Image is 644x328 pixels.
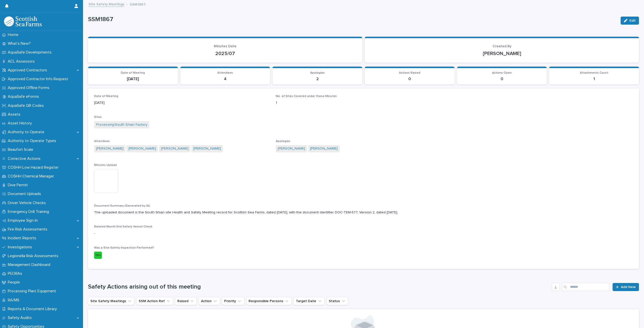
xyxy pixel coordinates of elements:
[276,140,290,143] span: Apologies
[175,297,197,305] button: Raised
[6,218,42,223] p: Employee Sign-In
[214,44,236,48] span: Minutes Date
[460,77,544,81] p: 0
[6,165,63,170] p: COSHH Low Hazard Register
[493,44,511,48] span: Created By
[6,307,61,311] p: Reports & Document Library
[199,297,220,305] button: Action
[246,297,292,305] button: Responsible Persons
[6,138,60,143] p: Authority to Operate Types
[88,16,617,23] p: SSM1867
[6,236,40,241] p: Incident Reports
[276,100,451,106] p: 1
[94,140,110,143] span: Attendees
[94,95,118,98] span: Date of Meeting
[6,262,54,267] p: Management Dashboard
[161,146,188,151] a: [PERSON_NAME]
[310,71,325,74] span: Apologies
[6,245,36,250] p: Investigations
[129,146,156,151] a: [PERSON_NAME]
[6,94,43,99] p: AquaSafe eForms
[6,201,50,205] p: Driver Vehicle Checks
[621,285,636,289] span: Add New
[88,297,134,305] button: Site Safety Meetings
[492,71,512,74] span: Actions Open
[6,41,35,46] p: What's New?
[4,16,42,26] img: bPIBxiqnSb2ggTQWdOVV
[6,192,45,196] p: Document Uploads
[6,156,45,161] p: Corrective Actions
[6,121,36,126] p: Asset History
[6,227,51,232] p: Fire Risk Assessments
[562,283,610,291] input: Search
[96,146,124,151] a: [PERSON_NAME]
[96,122,147,127] a: Processing/South Shian Factory
[6,77,72,81] p: Approved Contractor Info Request
[6,85,53,90] p: Approved Offline Forms
[276,95,337,98] span: No. of Sites Covered under these Minutes
[6,50,56,55] p: AquaSafe Developments
[6,68,51,73] p: Approved Contractors
[275,77,359,81] p: 2
[193,146,221,151] a: [PERSON_NAME]
[580,71,608,74] span: Attachments Count
[130,1,146,7] p: SSM1867
[621,17,639,25] button: Edit
[6,298,23,303] p: RA/MS
[6,315,36,320] p: Safety Audits
[6,209,53,214] p: Emergency Drill Training
[217,71,233,74] span: Attendees
[183,77,267,81] p: 4
[94,246,154,249] span: Was a Site Safety Inspection Performed?
[121,71,145,74] span: Date of Meeting
[94,164,117,167] span: Minutes Upload
[6,112,24,117] p: Assets
[629,19,636,22] span: Edit
[6,280,24,285] p: People
[94,225,152,228] span: Related Month End Safety Vessel Check
[94,51,356,57] p: 2025/07
[310,146,338,151] a: [PERSON_NAME]
[6,130,48,134] p: Authority to Operate
[613,283,639,291] a: Add New
[552,77,636,81] p: 1
[6,147,37,152] p: Beaufort Scale
[94,116,102,119] span: Sites
[89,1,124,7] a: Site Safety Meetings
[6,271,26,276] p: PEDRAs
[94,210,633,215] p: The uploaded document is the South Shian site Health and Safety Meeting record for Scottish Sea F...
[94,252,102,259] div: Yes
[94,204,150,207] span: Document Summary (Generated by AI)
[6,59,39,64] p: ACL Assessors
[6,183,32,188] p: Dive Permit
[136,297,173,305] button: SSM Action Ref
[371,51,633,57] p: [PERSON_NAME]
[6,174,58,179] p: COSHH Chemical Manager
[6,103,48,108] p: AquaSafe QR Codes
[94,100,270,106] p: [DATE]
[399,71,420,74] span: Actions Raised
[88,283,550,291] h1: Safety Actions arising out of this meeting
[327,297,348,305] button: Status
[91,77,175,81] p: [DATE]
[278,146,305,151] a: [PERSON_NAME]
[368,77,452,81] p: 0
[6,254,62,258] p: Legionella Risk Assessments
[6,32,22,37] p: Home
[6,289,60,294] p: Processing Plant Equipment
[294,297,325,305] button: Target Date
[222,297,244,305] button: Priority
[94,231,633,236] p: -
